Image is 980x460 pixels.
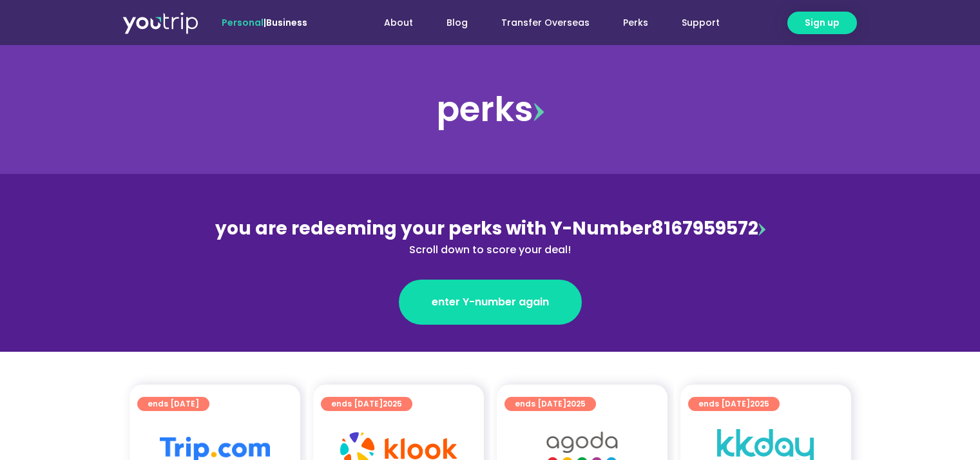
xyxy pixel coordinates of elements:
span: ends [DATE] [148,397,199,411]
span: 2025 [383,398,402,409]
span: Personal [222,16,264,29]
span: 2025 [566,398,586,409]
a: ends [DATE]2025 [321,397,412,411]
div: Scroll down to score your deal! [211,242,770,258]
a: Business [266,16,307,29]
a: Transfer Overseas [485,11,606,35]
a: About [367,11,430,35]
span: | [222,16,307,29]
span: ends [DATE] [331,397,402,411]
a: enter Y-number again [399,280,582,325]
div: 8167959572 [211,215,770,258]
span: you are redeeming your perks with Y-Number [215,216,651,241]
span: 2025 [750,398,769,409]
span: enter Y-number again [432,294,549,310]
span: ends [DATE] [515,397,586,411]
a: Blog [430,11,485,35]
a: Perks [606,11,665,35]
a: ends [DATE] [137,397,209,411]
span: ends [DATE] [698,397,769,411]
span: Sign up [805,16,840,30]
a: ends [DATE]2025 [504,397,596,411]
a: Sign up [787,12,857,34]
nav: Menu [342,11,736,35]
a: ends [DATE]2025 [688,397,780,411]
a: Support [665,11,736,35]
